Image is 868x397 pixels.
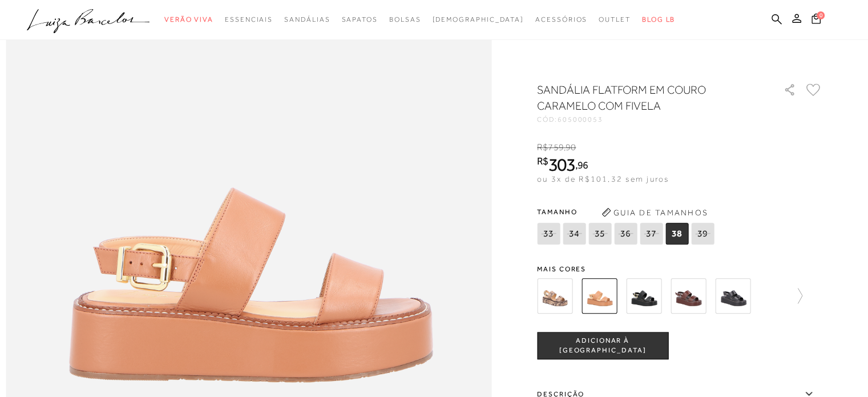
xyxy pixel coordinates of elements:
[164,9,213,30] a: categoryNavScreenReaderText
[563,223,586,244] span: 34
[665,223,688,244] span: 38
[537,82,751,114] h1: SANDÁLIA FLATFORM EM COURO CARAMELO COM FIVELA
[566,142,576,153] span: 90
[642,9,675,30] a: BLOG LB
[558,115,603,123] span: 605000053
[535,9,587,30] a: categoryNavScreenReaderText
[808,13,824,28] button: 0
[597,203,712,222] button: Guia de Tamanhos
[640,223,663,244] span: 37
[537,116,765,123] div: CÓD:
[537,278,572,314] img: SANDÁLIA FLATFORM EM COBRA BEGE COM FIVELA
[626,278,661,314] img: SANDÁLIA FLATFORM EM COURO PRETO COM FIVELA
[284,15,330,23] span: Sandálias
[582,278,617,314] img: SANDÁLIA FLATFORM EM COURO CARAMELO COM FIVELA
[537,223,560,244] span: 33
[588,223,611,244] span: 35
[537,156,548,166] i: R$
[599,15,631,23] span: Outlet
[389,9,421,30] a: categoryNavScreenReaderText
[389,15,421,23] span: Bolsas
[614,223,637,244] span: 36
[671,278,706,314] img: SANDÁLIA FLATFORM EM CROCO CAFÉ COM FIVELA
[535,15,587,23] span: Acessórios
[564,142,576,153] i: ,
[548,142,563,153] span: 759
[225,15,273,23] span: Essenciais
[642,15,675,23] span: BLOG LB
[715,278,750,314] img: SANDÁLIA FLATFORM EM CROCO PRETO COM FIVELA
[538,336,668,356] span: ADICIONAR À [GEOGRAPHIC_DATA]
[432,15,524,23] span: [DEMOGRAPHIC_DATA]
[225,9,273,30] a: categoryNavScreenReaderText
[341,9,377,30] a: categoryNavScreenReaderText
[537,174,669,183] span: ou 3x de R$101,32 sem juros
[341,15,377,23] span: Sapatos
[432,9,524,30] a: noSubCategoriesText
[537,266,822,272] span: Mais cores
[537,203,717,220] span: Tamanho
[817,11,825,19] span: 0
[691,223,714,244] span: 39
[578,159,588,171] span: 96
[164,15,213,23] span: Verão Viva
[548,154,575,175] span: 303
[599,9,631,30] a: categoryNavScreenReaderText
[537,142,548,153] i: R$
[284,9,330,30] a: categoryNavScreenReaderText
[537,332,668,359] button: ADICIONAR À [GEOGRAPHIC_DATA]
[575,160,588,170] i: ,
